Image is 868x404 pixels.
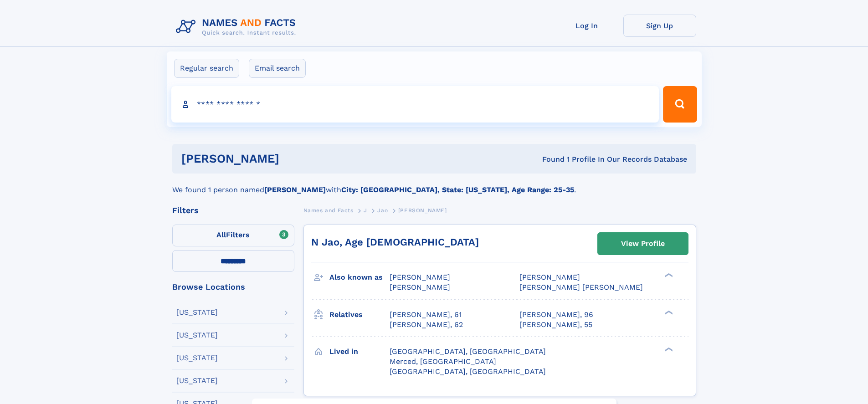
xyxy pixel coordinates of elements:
div: [US_STATE] [176,377,218,384]
a: Jao [377,205,388,216]
span: [GEOGRAPHIC_DATA], [GEOGRAPHIC_DATA] [390,367,546,376]
h1: [PERSON_NAME] [181,153,411,164]
div: [US_STATE] [176,332,218,339]
a: Sign Up [623,15,696,37]
input: search input [171,86,659,123]
div: View Profile [621,233,665,254]
span: [PERSON_NAME] [390,283,450,291]
span: All [216,230,226,239]
a: J [364,205,367,216]
a: Names and Facts [303,205,354,216]
button: Search Button [663,86,697,123]
a: View Profile [598,233,688,255]
label: Filters [172,225,294,246]
div: [US_STATE] [176,309,218,316]
img: Logo Names and Facts [172,15,303,39]
div: [US_STATE] [176,354,218,362]
a: N Jao, Age [DEMOGRAPHIC_DATA] [311,236,479,248]
h3: Lived in [329,344,390,359]
span: Jao [377,207,388,214]
a: Log In [550,15,623,37]
div: Filters [172,206,294,215]
span: [PERSON_NAME] [519,273,580,281]
span: J [364,207,367,214]
a: [PERSON_NAME], 55 [519,320,592,330]
div: Found 1 Profile In Our Records Database [411,154,687,164]
div: Browse Locations [172,283,294,291]
a: [PERSON_NAME], 62 [390,320,463,330]
b: City: [GEOGRAPHIC_DATA], State: [US_STATE], Age Range: 25-35 [341,185,574,194]
span: [PERSON_NAME] [390,273,450,281]
span: [PERSON_NAME] [398,207,447,214]
a: [PERSON_NAME], 96 [519,310,593,320]
div: ❯ [663,272,673,278]
h3: Also known as [329,270,390,285]
b: [PERSON_NAME] [264,185,326,194]
div: ❯ [663,309,673,315]
h3: Relatives [329,307,390,322]
span: [PERSON_NAME] [PERSON_NAME] [519,283,643,291]
span: [GEOGRAPHIC_DATA], [GEOGRAPHIC_DATA] [390,347,546,356]
label: Email search [249,59,306,78]
div: ❯ [663,346,673,352]
a: [PERSON_NAME], 61 [390,310,462,320]
label: Regular search [174,59,239,78]
span: Merced, [GEOGRAPHIC_DATA] [390,357,496,366]
div: We found 1 person named with . [172,174,696,195]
